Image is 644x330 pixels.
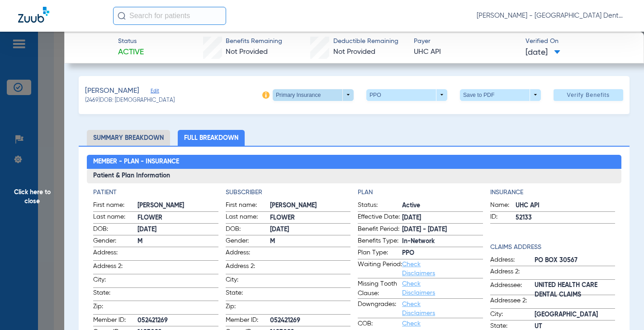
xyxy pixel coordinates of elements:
span: [DATE] [402,213,483,223]
span: Address 2: [490,267,535,279]
span: Member ID: [226,316,270,326]
h3: Patient & Plan Information [87,169,622,183]
span: Active [402,201,483,210]
a: Check Disclaimers [402,301,435,316]
span: M [270,237,351,246]
span: Edit [151,88,159,96]
span: Zip: [93,302,137,314]
span: Verified On [526,37,629,46]
span: Benefits Remaining [226,37,282,46]
span: Status: [358,201,402,211]
span: City: [490,310,535,320]
span: Benefit Period: [358,225,402,235]
span: UNITED HEALTH CARE DENTAL CLAIMS [535,285,616,295]
button: Verify Benefits [554,89,623,101]
span: Name: [490,201,516,211]
span: [PERSON_NAME] [270,201,351,210]
span: Not Provided [333,48,375,56]
span: Verify Benefits [567,91,610,99]
span: [PERSON_NAME] [85,86,139,97]
span: Address: [226,248,270,260]
span: Effective Date: [358,212,402,223]
span: Benefits Type: [358,236,402,247]
iframe: Chat Widget [599,287,644,330]
h4: Plan [358,188,483,197]
span: Address 2: [93,262,137,274]
span: [PERSON_NAME] - [GEOGRAPHIC_DATA] Dental [477,11,626,20]
h4: Patient [93,188,218,197]
span: [DATE] [137,225,218,234]
span: DOB: [226,225,270,235]
span: UHC API [516,201,616,210]
span: City: [226,275,270,287]
span: Active [118,47,144,58]
span: City: [93,275,137,287]
span: Plan Type: [358,248,402,259]
h4: Insurance [490,188,616,197]
a: Check Disclaimers [402,261,435,277]
span: Addressee: [490,281,535,295]
span: Address 2: [226,262,270,274]
span: [DATE] [270,225,351,234]
span: Payer [414,37,517,46]
span: (2469) DOB: [DEMOGRAPHIC_DATA] [85,97,175,105]
span: Address: [490,255,535,266]
h4: Claims Address [490,243,616,252]
a: Check Disclaimers [402,281,435,296]
span: Last name: [226,212,270,223]
span: Status [118,37,144,46]
span: 52133 [516,213,616,223]
span: State: [226,288,270,301]
button: PPO [366,89,447,101]
button: Primary Insurance [273,89,354,101]
span: FLOWER [270,213,351,223]
span: 052421269 [270,316,351,325]
span: PPO [402,249,483,258]
span: FLOWER [137,213,218,223]
span: First name: [226,201,270,211]
span: Member ID: [93,316,137,326]
input: Search for patients [113,7,226,25]
span: State: [93,288,137,301]
li: Full Breakdown [178,130,245,146]
span: Gender: [93,236,137,247]
span: Address: [93,248,137,260]
span: [DATE] [526,47,560,58]
h4: Subscriber [226,188,351,197]
span: Not Provided [226,48,268,56]
span: Zip: [226,302,270,314]
span: Addressee 2: [490,296,535,308]
img: Search Icon [118,12,126,20]
span: [PERSON_NAME] [137,201,218,210]
h2: Member - Plan - Insurance [87,155,622,169]
span: Downgrades: [358,300,402,318]
span: DOB: [93,225,137,235]
span: Waiting Period: [358,260,402,278]
span: First name: [93,201,137,211]
span: Last name: [93,212,137,223]
span: [GEOGRAPHIC_DATA] [535,310,616,320]
span: PO BOX 30567 [535,256,616,265]
span: Deductible Remaining [333,37,398,46]
img: info-icon [262,91,270,99]
span: Missing Tooth Clause: [358,279,402,298]
span: ID: [490,212,516,223]
span: M [137,237,218,246]
span: Gender: [226,236,270,247]
img: Zuub Logo [18,7,49,23]
span: [DATE] - [DATE] [402,225,483,234]
li: Summary Breakdown [87,130,170,146]
span: 052421269 [137,316,218,325]
span: UHC API [414,47,517,58]
span: In-Network [402,237,483,246]
button: Save to PDF [460,89,541,101]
